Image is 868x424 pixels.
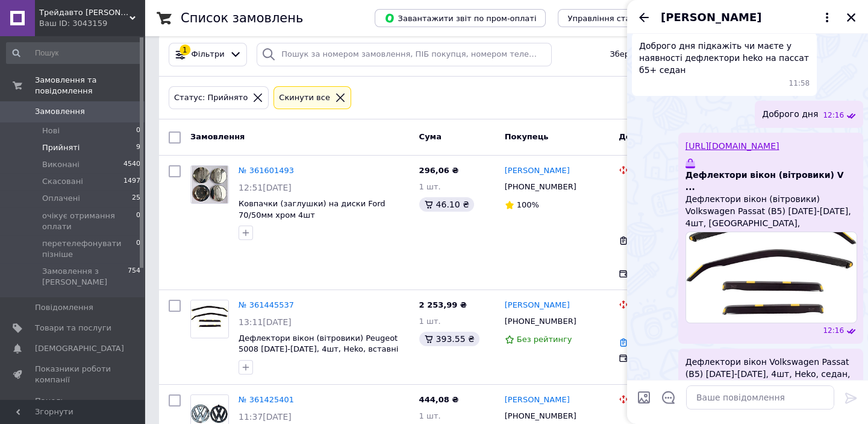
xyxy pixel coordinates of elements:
[661,10,834,25] button: [PERSON_NAME]
[567,14,660,23] span: Управління статусами
[276,92,333,104] div: Cкинути все
[502,314,579,329] div: [PHONE_NUMBER]
[190,300,229,338] a: Фото товару
[823,326,844,336] span: 12:16 05.09.2025
[685,356,856,392] span: Дефлектори вікон Volkswagen Passat (B5) [DATE]-[DATE], 4шт, Heko, седан, вставні
[42,142,80,153] span: Прийняті
[239,412,292,422] span: 11:37[DATE]
[39,7,130,18] span: Трейдавто К
[239,395,294,404] a: № 361425401
[35,323,111,334] span: Товари та послуги
[661,390,676,405] button: Відкрити шаблони відповідей
[685,232,857,323] img: Дефлектори вікон (вітровики) V ...
[505,394,570,406] a: [PERSON_NAME]
[823,110,844,121] span: 12:16 05.09.2025
[239,300,294,309] a: № 361445537
[558,9,669,27] button: Управління статусами
[619,132,708,141] span: Доставка та оплата
[419,132,442,141] span: Cума
[172,92,250,104] div: Статус: Прийнято
[192,49,225,60] span: Фільтри
[35,106,85,117] span: Замовлення
[661,10,761,25] span: [PERSON_NAME]
[419,166,459,175] span: 296,06 ₴
[42,210,136,232] span: очікує отримання оплати
[505,300,570,311] a: [PERSON_NAME]
[502,408,579,424] div: [PHONE_NUMBER]
[35,364,111,385] span: Показники роботи компанії
[517,200,539,209] span: 100%
[35,396,111,417] span: Панель управління
[419,395,459,404] span: 444,08 ₴
[637,10,651,25] button: Назад
[502,179,579,195] div: [PHONE_NUMBER]
[39,18,145,29] div: Ваш ID: 3043159
[123,159,140,170] span: 4540
[181,11,303,25] h1: Список замовлень
[375,9,546,27] button: Завантажити звіт по пром-оплаті
[239,183,292,192] span: 12:51[DATE]
[239,334,398,354] a: Дефлектори вікон (вітровики) Peugeot 5008 [DATE]-[DATE], 4шт, Heko, вставні
[136,238,140,260] span: 0
[35,302,93,313] span: Повідомлення
[517,335,572,344] span: Без рейтингу
[762,108,818,121] span: Доброго дня
[42,193,80,204] span: Оплачені
[419,411,441,420] span: 1 шт.
[42,159,80,170] span: Виконані
[419,300,467,309] span: 2 253,99 ₴
[123,176,140,187] span: 1497
[128,266,140,288] span: 754
[136,210,140,232] span: 0
[419,197,474,212] div: 46.10 ₴
[42,238,136,260] span: перетелефонувати пізніше
[191,300,228,338] img: Фото товару
[136,125,140,136] span: 0
[639,40,810,76] span: Доброго дня підкажіть чи маєте у наявності дефлектори heko на пассат б5+ седан
[136,142,140,153] span: 9
[190,132,245,141] span: Замовлення
[789,78,810,89] span: 11:58 05.09.2025
[685,169,856,193] span: Дефлектори вікон (вітровики) V ...
[35,75,145,97] span: Замовлення та повідомлення
[35,343,124,354] span: [DEMOGRAPHIC_DATA]
[844,10,858,25] button: Закрити
[42,176,83,187] span: Скасовані
[42,266,128,288] span: Замовлення з [PERSON_NAME]
[419,317,441,326] span: 1 шт.
[419,182,441,191] span: 1 шт.
[6,42,142,64] input: Пошук
[132,193,140,204] span: 25
[239,166,294,175] a: № 361601493
[610,49,692,60] span: Збережені фільтри:
[685,141,779,151] a: [URL][DOMAIN_NAME]
[685,159,695,168] img: Дефлектори вікон (вітровики) V ...
[190,165,229,204] a: Фото товару
[257,43,551,66] input: Пошук за номером замовлення, ПІБ покупця, номером телефону, Email, номером накладної
[180,45,190,55] div: 1
[192,166,227,203] img: Фото товару
[384,13,536,24] span: Завантажити звіт по пром-оплаті
[505,132,549,141] span: Покупець
[239,199,386,220] a: Ковпачки (заглушки) на диски Ford 70/50мм хром 4шт
[239,317,292,327] span: 13:11[DATE]
[42,125,60,136] span: Нові
[685,193,856,229] span: Дефлектори вікон (вітровики) Volkswagen Passat (B5) [DATE]-[DATE], 4шт, [GEOGRAPHIC_DATA], [GEOGR...
[419,332,479,346] div: 393.55 ₴
[505,165,570,177] a: [PERSON_NAME]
